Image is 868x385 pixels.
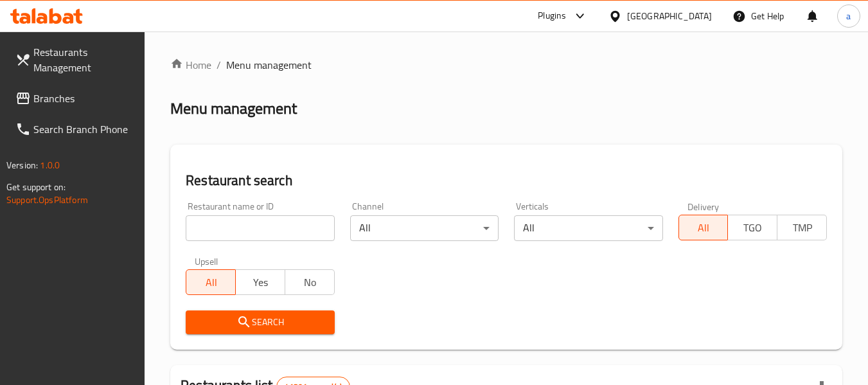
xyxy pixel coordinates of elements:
span: All [191,273,231,292]
button: Yes [235,269,285,295]
h2: Menu management [170,98,297,119]
span: TGO [733,219,772,237]
button: TGO [727,215,777,240]
div: Plugins [538,8,566,24]
button: All [186,269,236,295]
div: [GEOGRAPHIC_DATA] [627,9,712,23]
label: Upsell [195,256,218,265]
h2: Restaurant search [186,171,827,190]
a: Support.OpsPlatform [6,192,88,208]
a: Restaurants Management [5,37,145,83]
span: TMP [783,219,822,237]
button: No [285,269,335,295]
nav: breadcrumb [170,57,842,73]
li: / [217,57,221,73]
button: TMP [777,215,827,240]
a: Search Branch Phone [5,114,145,145]
span: Yes [241,273,280,292]
button: All [678,215,729,240]
span: Search Branch Phone [33,121,135,137]
span: Branches [33,91,135,106]
span: Restaurants Management [33,44,135,75]
span: Menu management [226,57,312,73]
a: Branches [5,83,145,114]
div: All [350,215,499,241]
input: Search for restaurant name or ID.. [186,215,334,241]
div: All [514,215,662,241]
label: Delivery [687,202,720,211]
span: 1.0.0 [40,157,60,174]
span: Search [196,314,324,330]
span: Version: [6,157,38,174]
a: Home [170,57,211,73]
span: All [684,219,723,237]
span: a [846,9,851,23]
span: No [290,273,330,292]
span: Get support on: [6,179,66,195]
button: Search [186,310,334,334]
